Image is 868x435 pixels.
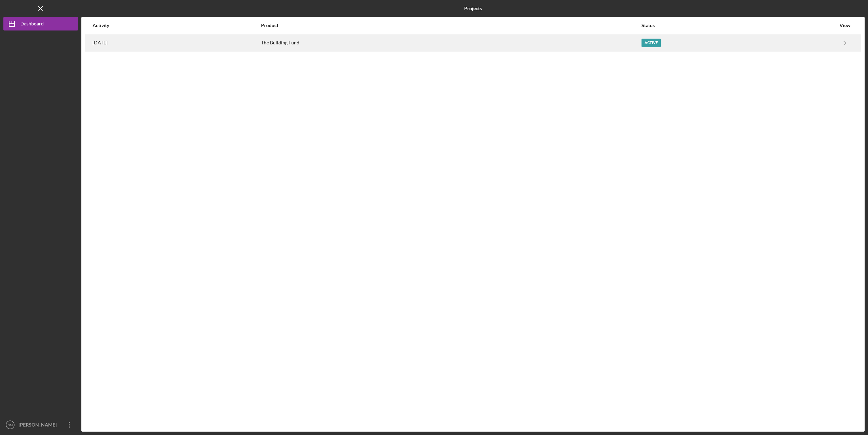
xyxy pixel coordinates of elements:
div: The Building Fund [261,35,640,51]
button: Dashboard [3,17,78,30]
b: Projects [464,6,482,11]
div: Activity [93,23,260,28]
text: DM [8,423,13,427]
div: View [836,23,853,28]
button: DM[PERSON_NAME] [3,418,78,432]
div: Dashboard [20,17,44,32]
div: Product [261,23,640,28]
div: Active [642,39,661,47]
div: Status [642,23,836,28]
time: 2025-09-05 20:08 [93,40,107,45]
div: [PERSON_NAME] [17,418,61,433]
